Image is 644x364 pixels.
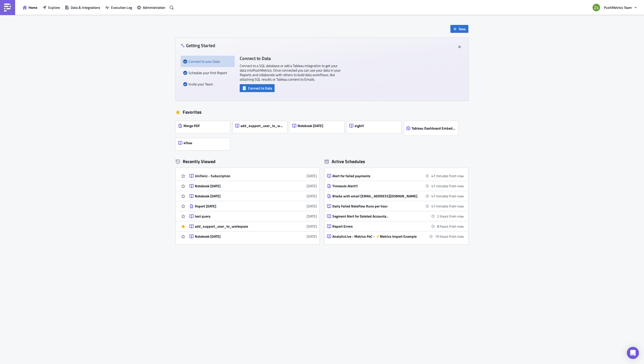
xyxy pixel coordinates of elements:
a: Daily Failed Noteflow Runs per hour47 minutes from now [327,206,464,216]
div: add_support_user_to_workspace [195,229,283,233]
div: Schedule your first Report [183,67,232,78]
p: Connect to a SQL database or add a Tableau integration to get your data into PushMetrics . Once c... [240,64,341,82]
span: Connect to Data [248,85,272,91]
div: Active Schedules [325,163,365,169]
div: Report [DATE] [195,208,283,213]
div: Open Intercom Messenger [627,347,639,359]
a: Timeouts Alert!!!47 minutes from now [327,186,464,195]
a: Report [DATE][DATE] [190,206,317,216]
a: add_support_user_to_workspace [233,118,290,140]
div: Blocks with email [EMAIL_ADDRESS][DOMAIN_NAME] [332,198,421,203]
button: New [450,25,468,33]
div: test query [195,219,283,223]
a: AnalytixLive - Metrics PoC - ⚡️Metrics Import Example10 hours from now [327,236,464,246]
div: Invite your Team [183,78,232,90]
button: Data & Integrations [62,4,103,11]
span: sigkill [355,124,364,128]
span: 4flow [183,145,192,150]
button: Connect to Data [240,84,275,92]
div: Connect to your Data [183,56,232,67]
h4: Connect to Data [240,56,341,61]
div: Notebook [DATE] [195,188,283,193]
a: Report Errors8 hours from now [327,226,464,236]
time: 2025-09-29 13:00 [437,218,464,223]
h4: Getting Started [181,43,215,48]
a: Segment Alert for Deleted Accounts..2 hours from now [327,216,464,226]
div: AnalytixLive - Metrics PoC - ⚡️Metrics Import Example [332,239,421,243]
span: Home [29,5,37,10]
time: 2025-09-26T06:43:03Z [307,178,317,183]
button: Home [20,4,40,11]
div: Favorites [176,108,468,116]
time: 2025-09-22T13:01:02Z [307,208,317,213]
a: Connect to Data [240,85,275,90]
span: Administration [143,5,165,10]
a: sigkill [347,118,404,140]
div: Recently Viewed [176,162,319,170]
div: Notebook [DATE] [195,239,283,243]
span: Tableau Dashboard Embed [DATE] [412,131,455,135]
img: Avatar [592,3,601,12]
time: 2025-09-29 21:00 [435,238,464,244]
div: Daily Failed Noteflow Runs per hour [332,208,421,213]
time: 2025-09-23T07:07:49Z [307,198,317,203]
img: Thumbnail Preview [406,124,456,128]
time: 2025-09-29 12:00 [431,208,464,213]
a: add_support_user_to_workspace[DATE] [190,226,317,236]
a: Notebook [DATE] [290,118,347,140]
div: Report Errors [332,229,421,233]
time: 2025-09-22T10:53:10Z [307,228,317,233]
a: test query[DATE] [190,216,317,226]
span: Execution Log [111,5,132,10]
time: 2025-09-22T10:50:45Z [307,238,317,244]
button: PushMetrics Team [589,2,640,13]
div: Alert for failed payments [332,178,421,183]
a: Notebook [DATE][DATE] [190,196,317,205]
time: 2025-09-25T14:16:22Z [307,188,317,193]
time: 2025-09-29 12:00 [431,198,464,203]
div: Notebook [DATE] [195,198,283,203]
a: Blocks with email [EMAIL_ADDRESS][DOMAIN_NAME]47 minutes from now [327,196,464,205]
a: Notebook [DATE][DATE] [190,186,317,195]
a: Notebook [DATE][DATE] [190,236,317,246]
div: Unifonic - Subscription [195,178,283,183]
span: Data & Integrations [71,5,100,10]
span: Notebook [DATE] [298,124,323,128]
a: 4flow [176,140,233,155]
div: Segment Alert for Deleted Accounts.. [332,219,421,223]
span: PushMetrics Team [604,5,632,10]
a: Unifonic - Subscription[DATE] [190,175,317,185]
button: Execution Log [103,4,135,11]
time: 2025-09-29 19:00 [437,228,464,233]
time: 2025-09-29 12:00 [431,178,464,183]
div: Timeouts Alert!!! [332,188,421,193]
span: add_support_user_to_workspace [240,124,284,128]
a: Alert for failed payments47 minutes from now [327,175,464,185]
button: Administration [135,4,168,11]
button: Explore [40,4,62,11]
a: Merge PDF [176,118,233,140]
span: Explore [48,5,60,10]
img: PushMetrics [4,4,12,12]
time: 2025-09-22T11:06:43Z [307,218,317,223]
time: 2025-09-29 12:00 [431,188,464,193]
span: Merge PDF [183,124,200,128]
a: Thumbnail PreviewTableau Dashboard Embed [DATE] [404,118,461,140]
span: New [459,26,466,32]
